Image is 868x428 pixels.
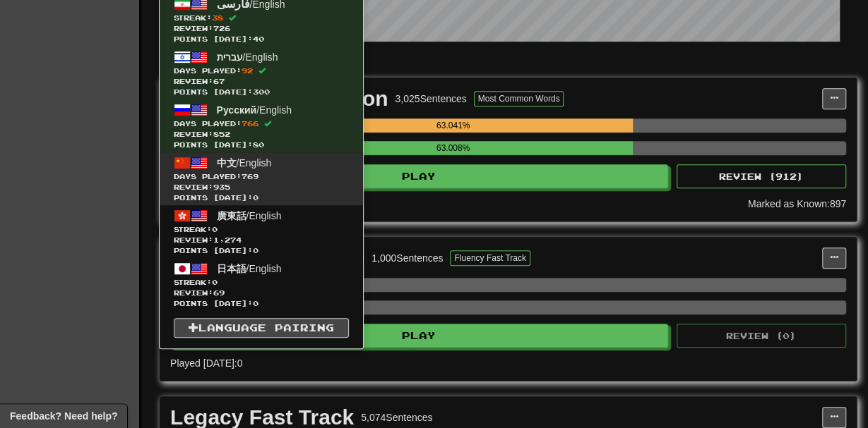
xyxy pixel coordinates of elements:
span: / English [217,104,292,116]
button: Play [170,324,668,348]
span: Days Played: [174,171,349,182]
span: Review: 726 [174,23,349,34]
span: Review: 852 [174,129,349,140]
div: 5,074 Sentences [361,410,432,424]
span: 日本語 [217,263,246,274]
a: Русский/EnglishDays Played:766 Review:852Points [DATE]:80 [160,99,363,152]
a: 中文/EnglishDays Played:769 Review:935Points [DATE]:0 [160,152,363,205]
span: 0 [212,225,218,233]
span: Points [DATE]: 0 [174,298,349,309]
span: 中文 [217,157,237,169]
span: Points [DATE]: 0 [174,192,349,203]
button: Review (912) [677,164,846,188]
a: 廣東話/EnglishStreak:0 Review:1,274Points [DATE]:0 [160,205,363,258]
span: Points [DATE]: 80 [174,140,349,150]
span: Review: 69 [174,288,349,298]
span: Points [DATE]: 300 [174,87,349,97]
a: עברית/EnglishDays Played:92 Review:67Points [DATE]:300 [160,47,363,99]
span: Days Played: [174,66,349,76]
span: Points [DATE]: 40 [174,34,349,44]
span: Points [DATE]: 0 [174,245,349,256]
button: Most Common Words [474,91,564,106]
span: Days Played: [174,118,349,129]
span: 0 [212,278,218,286]
span: 766 [242,119,258,128]
span: 92 [242,66,253,75]
span: / English [217,263,282,274]
a: Language Pairing [174,318,349,338]
span: Open feedback widget [10,409,117,423]
div: 1,000 Sentences [371,251,443,265]
span: Streak: [174,277,349,288]
div: Marked as Known: 897 [748,197,846,211]
span: 769 [242,172,258,181]
span: 38 [212,13,223,22]
span: Streak: [174,13,349,23]
div: 3,025 Sentences [395,92,466,106]
span: Review: 1,274 [174,235,349,245]
button: Fluency Fast Track [450,250,530,266]
div: Legacy Fast Track [170,407,354,428]
span: / English [217,157,272,169]
span: Review: 935 [174,182,349,192]
button: Review (0) [677,324,846,348]
button: Play [170,164,668,188]
span: Русский [217,104,257,116]
span: / English [217,210,282,221]
span: Review: 67 [174,76,349,87]
div: 63.041% [273,118,633,133]
span: Played [DATE]: 0 [170,357,242,369]
span: 廣東話 [217,210,246,221]
span: Streak: [174,224,349,235]
span: עברית [217,51,243,63]
span: / English [217,51,278,63]
div: 63.008% [273,141,633,155]
p: In Progress [159,56,857,70]
a: 日本語/EnglishStreak:0 Review:69Points [DATE]:0 [160,258,363,311]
